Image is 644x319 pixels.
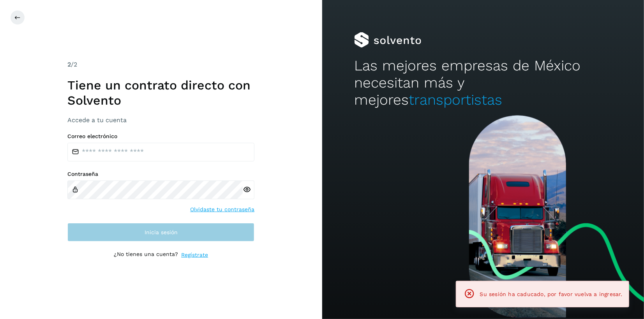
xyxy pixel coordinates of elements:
h1: Tiene un contrato directo con Solvento [67,78,254,108]
a: Regístrate [181,251,208,259]
a: Olvidaste tu contraseña [190,205,254,214]
span: transportistas [409,91,502,108]
label: Correo electrónico [67,133,254,140]
button: Inicia sesión [67,223,254,242]
span: 2 [67,61,71,68]
label: Contraseña [67,171,254,177]
h2: Las mejores empresas de México necesitan más y mejores [354,57,612,109]
p: ¿No tienes una cuenta? [114,251,178,259]
span: Inicia sesión [145,230,178,235]
h3: Accede a tu cuenta [67,116,254,124]
span: Su sesión ha caducado, por favor vuelva a ingresar. [480,291,623,297]
div: /2 [67,60,254,69]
